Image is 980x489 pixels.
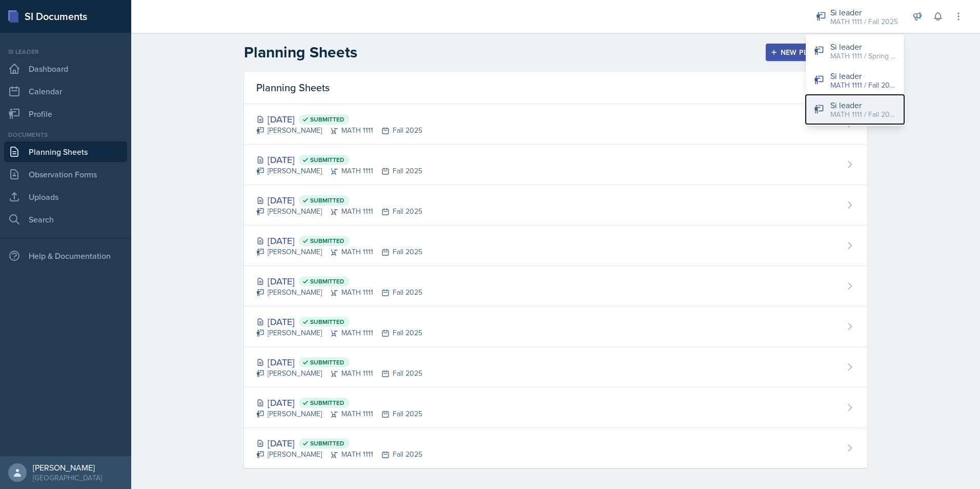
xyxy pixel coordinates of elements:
div: [DATE] [256,315,422,329]
div: Planning Sheets [244,72,867,104]
div: [PERSON_NAME] MATH 1111 Fall 2025 [256,206,422,217]
a: [DATE] Submitted [PERSON_NAME]MATH 1111Fall 2025 [244,388,867,428]
div: Si leader [830,99,896,111]
button: Si leader MATH 1111 / Spring 2025 [806,36,904,66]
div: [PERSON_NAME] MATH 1111 Fall 2025 [256,368,422,379]
div: [DATE] [256,436,422,450]
div: MATH 1111 / Spring 2025 [830,51,896,62]
div: MATH 1111 / Fall 2025 [830,16,898,27]
div: [PERSON_NAME] MATH 1111 Fall 2025 [256,247,422,257]
div: [PERSON_NAME] MATH 1111 Fall 2025 [256,449,422,460]
a: [DATE] Submitted [PERSON_NAME]MATH 1111Fall 2025 [244,266,867,307]
a: Observation Forms [4,164,127,185]
a: Search [4,209,127,230]
div: [PERSON_NAME] MATH 1111 Fall 2025 [256,125,422,136]
a: [DATE] Submitted [PERSON_NAME]MATH 1111Fall 2025 [244,104,867,145]
a: Planning Sheets [4,141,127,162]
div: MATH 1111 / Fall 2025 [830,109,896,120]
a: [DATE] Submitted [PERSON_NAME]MATH 1111Fall 2025 [244,226,867,266]
div: [PERSON_NAME] MATH 1111 Fall 2025 [256,287,422,298]
div: [PERSON_NAME] MATH 1111 Fall 2025 [256,328,422,338]
span: Submitted [310,318,344,326]
div: [DATE] [256,193,422,207]
div: [DATE] [256,274,422,288]
a: Profile [4,104,127,124]
button: New Planning Sheet [766,44,867,61]
div: MATH 1111 / Fall 2025 [830,80,896,91]
button: Si leader MATH 1111 / Fall 2025 [806,95,904,124]
span: Submitted [310,399,344,407]
div: [DATE] [256,234,422,248]
div: [GEOGRAPHIC_DATA] [33,473,102,483]
a: Uploads [4,187,127,207]
span: Submitted [310,277,344,286]
div: Si leader [830,6,898,18]
div: [DATE] [256,396,422,410]
div: Si leader [4,47,127,56]
a: [DATE] Submitted [PERSON_NAME]MATH 1111Fall 2025 [244,428,867,468]
span: Submitted [310,358,344,366]
div: [PERSON_NAME] MATH 1111 Fall 2025 [256,409,422,419]
div: [PERSON_NAME] [33,462,102,473]
span: Submitted [310,439,344,447]
span: Submitted [310,237,344,245]
button: Si leader MATH 1111 / Fall 2025 [806,66,904,95]
div: [DATE] [256,355,422,369]
div: Help & Documentation [4,246,127,266]
h2: Planning Sheets [244,43,357,62]
div: [DATE] [256,112,422,126]
div: Si leader [830,40,896,53]
div: New Planning Sheet [772,48,861,56]
div: Si leader [830,70,896,82]
a: [DATE] Submitted [PERSON_NAME]MATH 1111Fall 2025 [244,185,867,226]
div: [PERSON_NAME] MATH 1111 Fall 2025 [256,166,422,176]
span: Submitted [310,115,344,124]
span: Submitted [310,196,344,205]
a: [DATE] Submitted [PERSON_NAME]MATH 1111Fall 2025 [244,307,867,347]
div: [DATE] [256,153,422,167]
a: Dashboard [4,58,127,79]
a: Calendar [4,81,127,101]
a: [DATE] Submitted [PERSON_NAME]MATH 1111Fall 2025 [244,145,867,185]
div: Documents [4,130,127,139]
span: Submitted [310,156,344,164]
a: [DATE] Submitted [PERSON_NAME]MATH 1111Fall 2025 [244,347,867,388]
